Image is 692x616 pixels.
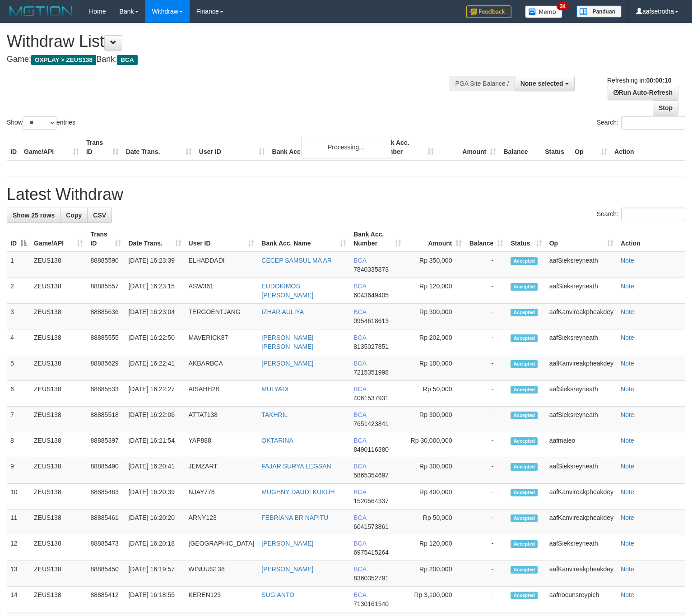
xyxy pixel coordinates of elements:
[7,226,30,252] th: ID: activate to sort column descending
[405,304,466,329] td: Rp 300,000
[546,381,617,407] td: aafSieksreyneath
[466,5,511,18] img: Feedback.jpg
[353,565,366,573] span: BCA
[511,463,538,471] span: Accepted
[30,432,87,458] td: ZEUS138
[20,134,83,160] th: Game/API
[465,381,507,407] td: -
[465,278,507,304] td: -
[30,381,87,407] td: ZEUS138
[117,55,137,65] span: BCA
[185,484,258,509] td: NJAY778
[185,278,258,304] td: ASW361
[125,381,185,407] td: [DATE] 16:22:27
[405,226,466,252] th: Amount: activate to sort column ascending
[87,278,125,304] td: 88885557
[125,432,185,458] td: [DATE] 16:21:54
[7,458,30,484] td: 9
[646,77,671,84] strong: 00:00:10
[405,252,466,278] td: Rp 350,000
[125,329,185,355] td: [DATE] 16:22:50
[125,561,185,587] td: [DATE] 16:19:57
[30,278,87,304] td: ZEUS138
[87,407,125,432] td: 88885518
[87,355,125,381] td: 88885629
[7,587,30,612] td: 14
[546,561,617,587] td: aafKanvireakpheakdey
[621,308,634,315] a: Note
[621,334,634,341] a: Note
[511,540,538,548] span: Accepted
[30,407,87,432] td: ZEUS138
[30,458,87,484] td: ZEUS138
[185,509,258,535] td: ARNY123
[261,385,288,393] a: MULYADI
[30,535,87,561] td: ZEUS138
[353,600,389,607] span: Copy 7130161540 to clipboard
[437,134,500,160] th: Amount
[375,134,437,160] th: Bank Acc. Number
[87,432,125,458] td: 88885397
[125,407,185,432] td: [DATE] 16:22:06
[122,134,195,160] th: Date Trans.
[500,134,541,160] th: Balance
[621,385,634,393] a: Note
[353,360,366,367] span: BCA
[7,355,30,381] td: 5
[30,484,87,509] td: ZEUS138
[511,257,538,265] span: Accepted
[353,488,366,496] span: BCA
[7,116,75,130] label: Show entries
[125,355,185,381] td: [DATE] 16:22:41
[621,514,634,521] a: Note
[7,535,30,561] td: 12
[353,497,389,505] span: Copy 1520564337 to clipboard
[621,488,634,496] a: Note
[87,535,125,561] td: 88885473
[353,369,389,376] span: Copy 7215351998 to clipboard
[465,535,507,561] td: -
[621,591,634,598] a: Note
[511,386,538,394] span: Accepted
[465,484,507,509] td: -
[525,5,563,18] img: Button%20Memo.svg
[7,55,452,64] h4: Game: Bank:
[353,549,389,556] span: Copy 6975415264 to clipboard
[353,266,389,273] span: Copy 7840335873 to clipboard
[405,278,466,304] td: Rp 120,000
[621,116,685,130] input: Search:
[185,407,258,432] td: ATTAT138
[125,535,185,561] td: [DATE] 16:20:18
[269,134,376,160] th: Bank Acc. Name
[546,304,617,329] td: aafKanvireakpheakdey
[261,283,313,299] a: EUDOKIMOS [PERSON_NAME]
[30,587,87,612] td: ZEUS138
[30,226,87,252] th: Game/API: activate to sort column ascending
[60,208,88,223] a: Copy
[621,540,634,547] a: Note
[608,85,678,100] a: Run Auto-Refresh
[465,304,507,329] td: -
[546,278,617,304] td: aafSieksreyneath
[546,535,617,561] td: aafSieksreyneath
[621,565,634,573] a: Note
[557,2,569,10] span: 34
[353,437,366,444] span: BCA
[511,283,538,291] span: Accepted
[87,484,125,509] td: 88885463
[185,561,258,587] td: WINUUS138
[353,292,389,299] span: Copy 6043649405 to clipboard
[125,304,185,329] td: [DATE] 16:23:04
[511,514,538,522] span: Accepted
[353,317,389,324] span: Copy 0954618613 to clipboard
[261,411,288,418] a: TAKHRIL
[125,509,185,535] td: [DATE] 16:20:20
[7,304,30,329] td: 3
[621,360,634,367] a: Note
[7,509,30,535] td: 11
[511,437,538,445] span: Accepted
[511,360,538,368] span: Accepted
[185,304,258,329] td: TERGOENTJANG
[30,304,87,329] td: ZEUS138
[405,458,466,484] td: Rp 300,000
